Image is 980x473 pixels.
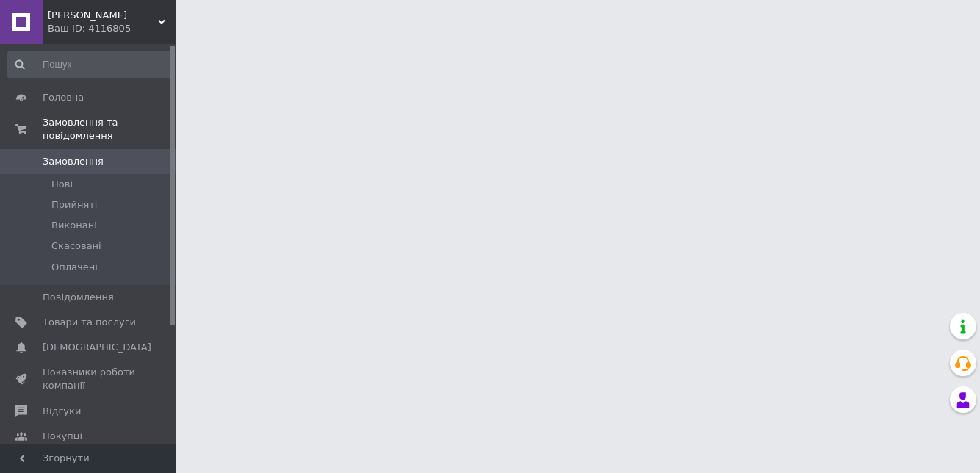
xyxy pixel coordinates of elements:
span: Оплачені [51,261,98,274]
span: Lemons [48,9,158,22]
span: Відгуки [43,405,81,418]
span: [DEMOGRAPHIC_DATA] [43,341,151,354]
span: Замовлення та повідомлення [43,116,176,142]
span: Покупці [43,430,82,443]
div: Ваш ID: 4116805 [48,22,176,35]
span: Замовлення [43,155,104,168]
span: Скасовані [51,239,101,253]
span: Нові [51,178,73,191]
span: Товари та послуги [43,316,136,329]
span: Головна [43,91,84,104]
span: Показники роботи компанії [43,366,136,392]
span: Прийняті [51,198,97,212]
input: Пошук [7,51,173,78]
span: Повідомлення [43,291,114,304]
span: Виконані [51,219,97,232]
